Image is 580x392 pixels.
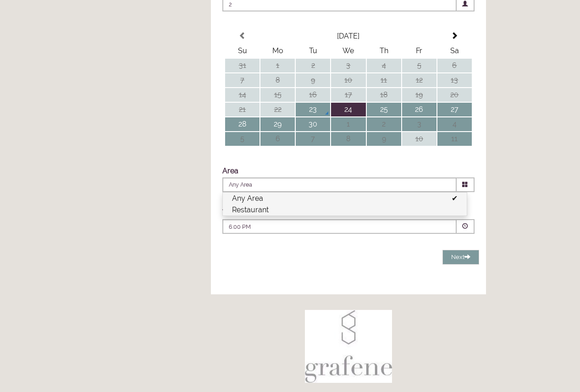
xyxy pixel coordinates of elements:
[222,166,238,175] label: Area
[260,59,295,72] td: 1
[260,132,295,146] td: 6
[223,204,467,215] li: Restaurant
[367,59,401,72] td: 4
[442,250,479,265] button: Next
[225,44,260,58] th: Su
[296,59,330,72] td: 2
[260,29,436,43] th: Select Month
[451,32,458,39] span: Next Month
[367,132,401,146] td: 9
[296,44,330,58] th: Tu
[367,117,401,131] td: 2
[437,73,472,87] td: 13
[229,223,395,231] p: 6:00 PM
[437,88,472,102] td: 20
[225,88,260,102] td: 14
[331,103,365,116] td: 24
[296,103,330,116] td: 23
[367,44,401,58] th: Th
[402,59,436,72] td: 5
[437,59,472,72] td: 6
[296,117,330,131] td: 30
[402,103,436,116] td: 26
[402,117,436,131] td: 3
[437,103,472,116] td: 27
[367,73,401,87] td: 11
[260,73,295,87] td: 8
[296,73,330,87] td: 9
[223,193,467,204] li: Any Area
[331,73,365,87] td: 10
[225,132,260,146] td: 5
[260,103,295,116] td: 22
[331,59,365,72] td: 3
[260,88,295,102] td: 15
[225,59,260,72] td: 31
[402,44,436,58] th: Fr
[437,132,472,146] td: 11
[331,44,365,58] th: We
[296,132,330,146] td: 7
[402,88,436,102] td: 19
[451,254,470,260] span: Next
[331,117,365,131] td: 1
[331,88,365,102] td: 17
[437,117,472,131] td: 4
[402,73,436,87] td: 12
[437,44,472,58] th: Sa
[225,73,260,87] td: 7
[260,117,295,131] td: 29
[402,132,436,146] td: 10
[225,117,260,131] td: 28
[239,32,246,39] span: Previous Month
[296,88,330,102] td: 16
[305,310,392,383] img: Book a table at Grafene Restaurant @ Losehill
[260,44,295,58] th: Mo
[367,88,401,102] td: 18
[225,103,260,116] td: 21
[331,132,365,146] td: 8
[367,103,401,116] td: 25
